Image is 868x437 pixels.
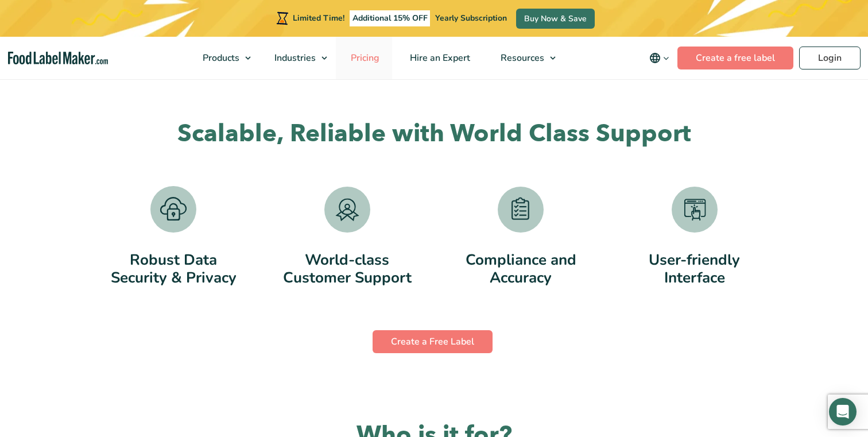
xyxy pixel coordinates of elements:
[350,10,431,26] span: Additional 15% OFF
[516,9,595,29] a: Buy Now & Save
[439,251,602,287] p: Compliance and Accuracy
[613,251,776,287] p: User-friendly Interface
[336,37,392,79] a: Pricing
[271,52,317,64] span: Industries
[677,47,793,69] a: Create a free label
[347,52,381,64] span: Pricing
[293,13,344,24] span: Limited Time!
[829,398,857,426] div: Open Intercom Messenger
[395,37,483,79] a: Hire an Expert
[266,251,429,287] p: World-class Customer Support
[199,52,241,64] span: Products
[188,37,257,79] a: Products
[259,37,333,79] a: Industries
[799,47,861,69] a: Login
[92,251,255,287] p: Robust Data Security & Privacy
[373,330,493,353] a: Create a Free Label
[87,118,781,150] h2: Scalable, Reliable with World Class Support
[435,13,507,24] span: Yearly Subscription
[406,52,471,64] span: Hire an Expert
[497,52,545,64] span: Resources
[486,37,561,79] a: Resources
